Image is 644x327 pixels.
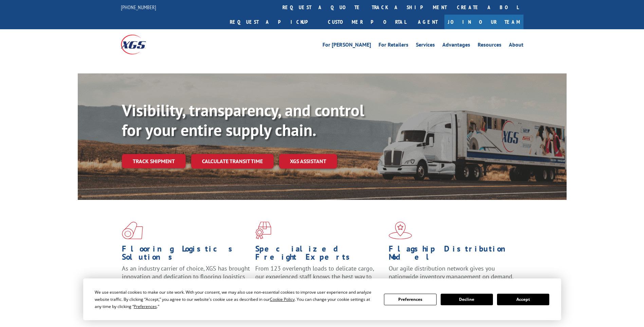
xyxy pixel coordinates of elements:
h1: Flagship Distribution Model [389,245,517,264]
img: xgs-icon-flagship-distribution-model-red [389,222,412,239]
a: Request a pickup [225,15,323,29]
span: Cookie Policy [270,296,295,302]
div: Cookie Consent Prompt [83,278,561,320]
a: About [509,42,523,50]
a: For Retailers [379,42,408,50]
a: Services [416,42,435,50]
span: Preferences [134,304,157,309]
a: Advantages [442,42,470,50]
a: Join Our Team [444,15,523,29]
a: Resources [478,42,501,50]
a: Track shipment [122,154,186,168]
button: Preferences [384,294,436,305]
div: We use essential cookies to make our site work. With your consent, we may also use non-essential ... [95,289,376,310]
a: Agent [411,15,444,29]
a: For [PERSON_NAME] [323,42,371,50]
a: Calculate transit time [191,154,274,169]
span: Our agile distribution network gives you nationwide inventory management on demand. [389,264,514,280]
h1: Flooring Logistics Solutions [122,245,250,264]
a: XGS ASSISTANT [279,154,337,169]
a: Customer Portal [323,15,411,29]
p: From 123 overlength loads to delicate cargo, our experienced staff knows the best way to move you... [255,264,384,295]
button: Decline [441,294,493,305]
span: As an industry carrier of choice, XGS has brought innovation and dedication to flooring logistics... [122,264,250,289]
a: [PHONE_NUMBER] [121,4,156,11]
img: xgs-icon-total-supply-chain-intelligence-red [122,222,143,239]
b: Visibility, transparency, and control for your entire supply chain. [122,100,364,140]
button: Accept [497,294,549,305]
img: xgs-icon-focused-on-flooring-red [255,222,271,239]
h1: Specialized Freight Experts [255,245,384,264]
